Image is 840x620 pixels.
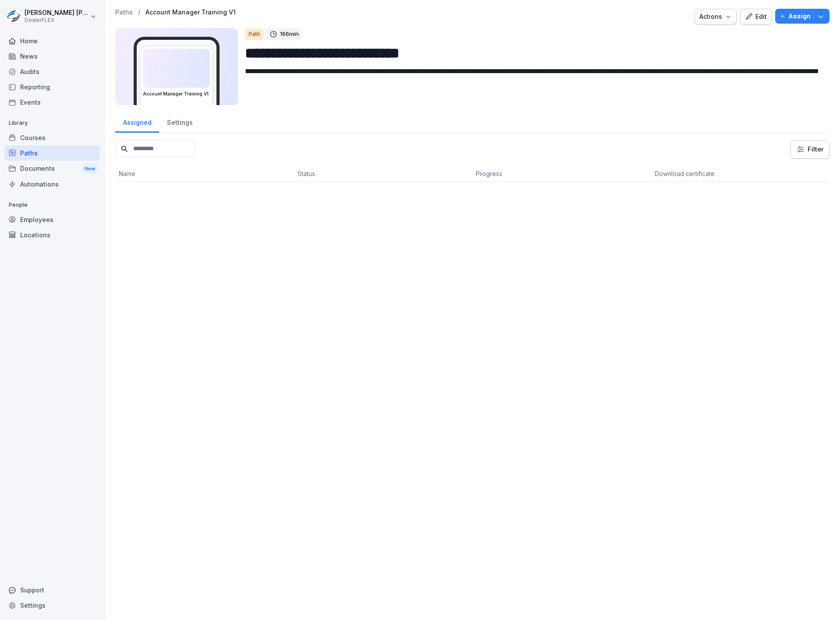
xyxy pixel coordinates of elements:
[4,49,100,64] a: News
[4,33,100,49] a: Home
[651,166,830,182] th: Download certificate
[4,145,100,161] a: Paths
[791,141,829,158] button: Filter
[775,9,829,24] button: Assign
[4,598,100,613] a: Settings
[699,12,732,21] div: Actions
[245,28,263,40] div: Path
[115,9,133,16] a: Paths
[4,161,100,177] div: Documents
[4,582,100,598] div: Support
[143,91,210,97] h3: Account Manager Training V1
[4,95,100,110] a: Events
[4,64,100,79] a: Audits
[472,166,651,182] th: Progress
[159,110,200,133] a: Settings
[82,164,97,174] div: New
[4,116,100,130] p: Library
[4,79,100,95] a: Reporting
[4,130,100,145] a: Courses
[294,166,473,182] th: Status
[25,9,89,17] p: [PERSON_NAME] [PERSON_NAME]
[25,17,89,23] p: DealerFLEX
[740,9,772,25] button: Edit
[796,145,824,154] div: Filter
[138,9,140,16] p: /
[115,166,294,182] th: Name
[4,161,100,177] a: DocumentsNew
[4,212,100,227] a: Employees
[4,176,100,192] a: Automations
[145,9,236,16] a: Account Manager Training V1
[788,11,811,21] p: Assign
[745,12,767,21] div: Edit
[280,30,299,39] p: 166 min
[4,227,100,243] a: Locations
[695,9,737,25] button: Actions
[4,198,100,212] p: People
[115,110,159,133] a: Assigned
